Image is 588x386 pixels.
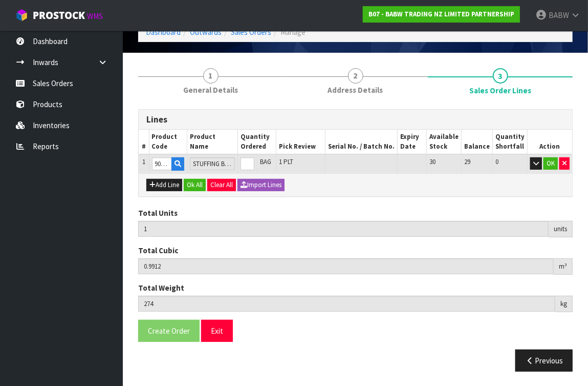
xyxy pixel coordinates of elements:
button: Previous [515,350,573,372]
a: Outwards [190,27,222,37]
button: Add Line [146,179,182,191]
input: Name [190,157,235,170]
span: 2 [348,68,363,84]
small: WMS [87,11,103,21]
span: 1 [142,157,145,166]
label: Total Weight [138,282,184,293]
th: Quantity Shortfall [492,130,527,154]
button: Exit [201,320,233,342]
span: ProStock [33,9,85,22]
div: m³ [554,258,573,275]
span: Address Details [328,85,383,95]
span: 1 [203,68,219,84]
th: Quantity Ordered [238,130,276,154]
div: kg [555,296,573,312]
a: Dashboard [146,27,181,37]
span: BAG [260,157,271,166]
span: 1 PLT [279,157,293,166]
strong: B07 - BABW TRADING NZ LIMITED PARTNERSHIP [368,10,514,18]
h3: Lines [146,115,564,125]
img: cube-alt.png [15,9,28,22]
th: Balance [461,130,492,154]
span: Sales Order Lines [138,101,573,380]
input: Total Weight [138,296,555,312]
button: Import Lines [237,179,285,191]
label: Total Units [138,208,178,218]
a: Sales Orders [231,27,271,37]
input: Total Cubic [138,258,554,274]
button: Create Order [138,320,200,342]
th: Serial No. / Batch No. [325,130,398,154]
button: Clear All [207,179,236,191]
span: 29 [464,157,470,166]
th: # [139,130,149,154]
input: Total Units [138,221,549,237]
label: Total Cubic [138,245,178,256]
th: Available Stock [426,130,461,154]
th: Product Name [187,130,238,154]
span: General Details [183,85,238,95]
span: 30 [429,157,435,166]
th: Product Code [149,130,187,154]
span: 3 [493,68,508,84]
th: Action [527,130,572,154]
span: Manage [280,27,306,37]
div: units [549,221,573,237]
span: BABW [549,10,569,20]
th: Expiry Date [398,130,427,154]
button: Ok All [184,179,206,191]
button: OK [543,157,558,170]
th: Pick Review [276,130,325,154]
span: Sales Order Lines [469,85,531,96]
input: Qty Ordered [241,157,254,170]
span: 0 [495,157,498,166]
input: Code [152,157,172,170]
span: Create Order [148,326,190,336]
